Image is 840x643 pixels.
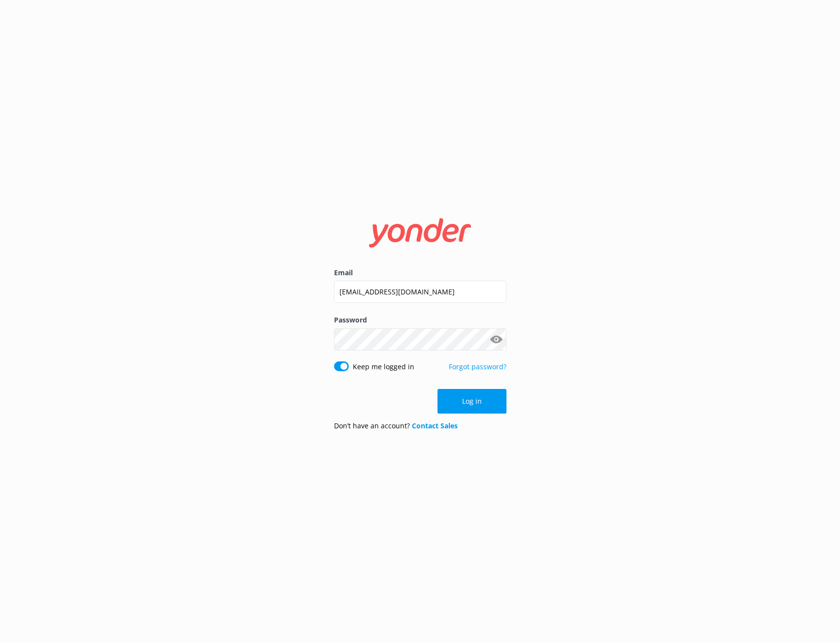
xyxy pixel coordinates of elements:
button: Log in [437,389,506,414]
a: Contact Sales [412,421,458,430]
label: Keep me logged in [353,361,414,372]
input: user@emailaddress.com [334,281,506,303]
button: Show password [487,329,506,349]
label: Email [334,267,506,278]
a: Forgot password? [449,362,506,371]
p: Don’t have an account? [334,420,458,431]
label: Password [334,315,506,325]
